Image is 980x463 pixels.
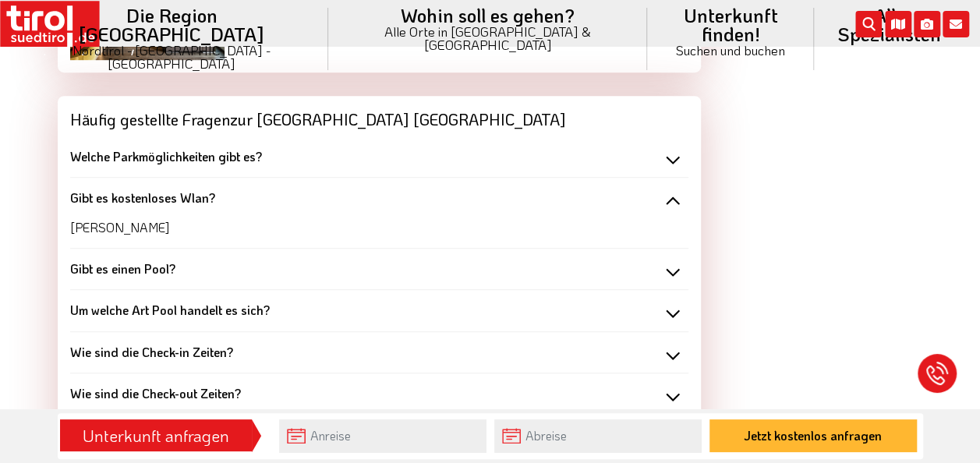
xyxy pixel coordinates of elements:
b: Welche Parkmöglichkeiten gibt es? [70,148,262,164]
b: Gibt es kostenloses Wlan? [70,189,215,206]
input: Abreise [494,419,702,453]
i: Fotogalerie [914,11,940,37]
span: zur [GEOGRAPHIC_DATA] [GEOGRAPHIC_DATA] [230,108,566,130]
b: Wie sind die Check-in Zeiten? [70,344,233,360]
small: Nordtirol - [GEOGRAPHIC_DATA] - [GEOGRAPHIC_DATA] [34,44,310,70]
i: Karte öffnen [885,11,911,37]
button: Jetzt kostenlos anfragen [709,419,917,452]
div: [PERSON_NAME] [70,207,688,236]
i: Kontakt [943,11,969,37]
b: Wie sind die Check-out Zeiten? [70,385,241,401]
div: Unterkunft anfragen [65,422,247,449]
div: Häufig gestellte Fragen [58,96,701,136]
input: Anreise [279,419,486,453]
small: Suchen und buchen [666,44,794,57]
b: Gibt es einen Pool? [70,260,175,277]
small: Alle Orte in [GEOGRAPHIC_DATA] & [GEOGRAPHIC_DATA] [347,25,629,51]
b: Um welche Art Pool handelt es sich? [70,302,270,318]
